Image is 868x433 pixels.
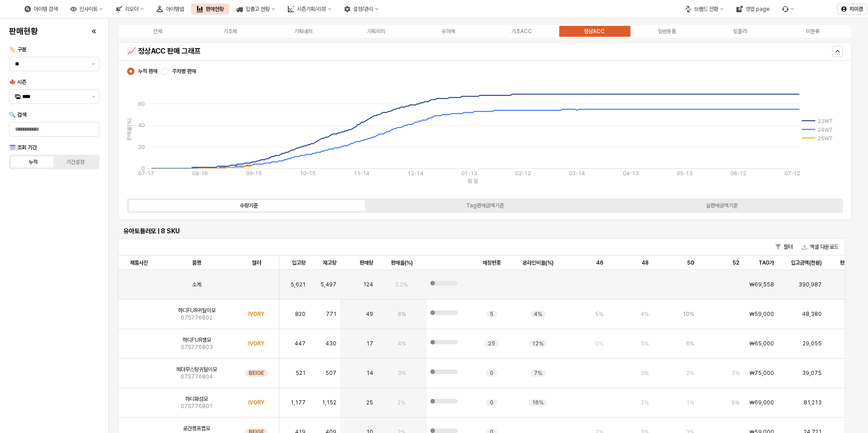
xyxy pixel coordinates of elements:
[791,259,822,266] span: 입고금액(천원)
[125,6,138,12] div: 리오더
[485,27,557,35] label: 기초ACC
[532,340,543,347] span: 12%
[686,340,694,347] span: 6%
[110,4,149,15] button: 리오더
[321,281,336,288] span: 5,497
[750,340,774,347] span: ₩65,000
[322,399,336,406] span: 1,152
[366,399,373,406] span: 25
[706,202,738,209] div: 실판매금액기준
[641,399,649,406] span: 2%
[832,46,843,57] button: Hide
[686,369,694,377] span: 2%
[398,369,406,377] span: 3%
[367,202,603,210] label: Tag판매금액기준
[127,47,662,56] h5: 📈 정상ACC 판매 그래프
[631,27,703,35] label: 일반용품
[806,28,819,34] div: 미분류
[151,4,189,15] div: 아이템맵
[19,4,63,15] button: 아이템 검색
[398,310,406,318] span: 6%
[66,159,84,165] div: 기간설정
[511,28,532,34] div: 기초ACC
[267,27,340,35] label: 기획내의
[248,340,264,347] span: IVORY
[490,399,493,406] span: 0
[130,202,367,210] label: 수량기준
[534,310,542,318] span: 4%
[750,281,774,288] span: ₩69,558
[750,399,774,406] span: ₩69,000
[153,28,162,34] div: 전체
[182,336,211,344] span: 하디FUR챙모
[29,159,38,165] div: 누적
[296,369,306,377] span: 521
[398,399,405,406] span: 2%
[9,112,26,118] span: 🔍 검색
[191,4,229,15] div: 판매현황
[172,68,196,75] span: 주차별 판매
[194,27,266,35] label: 기초복
[366,369,373,377] span: 14
[680,4,729,15] div: 브랜드 전환
[750,310,774,318] span: ₩59,000
[231,4,281,15] button: 입출고 현황
[391,259,413,266] span: 판매율(%)
[802,369,822,377] span: 39,075
[837,4,867,15] button: 지미경
[360,259,373,266] span: 판매량
[240,202,258,209] div: 수량기준
[9,27,38,36] h4: 판매현황
[176,366,217,373] span: 헤더무스탕귀달이모
[658,28,676,34] div: 일반용품
[121,27,194,35] label: 전체
[178,307,216,314] span: 하디FUR귀달이모
[683,310,694,318] span: 10%
[192,259,201,266] span: 품명
[181,403,212,410] span: 07S776801
[326,310,336,318] span: 771
[34,6,58,12] div: 아이템 검색
[65,4,108,15] button: 인사이트
[181,314,212,321] span: 07S776802
[442,28,455,34] div: 유아복
[223,28,237,34] div: 기초복
[641,310,649,318] span: 4%
[703,27,776,35] label: 토들러
[490,369,493,377] span: 0
[641,340,649,347] span: 3%
[292,259,306,266] span: 입고량
[291,399,306,406] span: 1,177
[523,259,553,266] span: 온라인비율(%)
[395,281,408,288] span: 2.2%
[88,90,99,103] button: 제안 사항 표시
[490,310,493,318] span: 5
[750,369,774,377] span: ₩75,000
[799,281,822,288] span: 390,987
[138,68,158,75] span: 누적 판매
[166,6,184,12] div: 아이템맵
[181,344,213,351] span: 07S776803
[488,340,495,347] span: 25
[759,259,774,266] span: TAG가
[252,259,261,266] span: 컬러
[353,6,373,12] div: 설정/관리
[733,28,747,34] div: 토들러
[798,241,842,252] button: 엑셀 다운로드
[595,340,603,347] span: 0%
[340,27,412,35] label: 기획외의
[325,340,336,347] span: 430
[641,259,649,266] span: 48
[412,27,485,35] label: 유아복
[466,202,504,209] div: Tag판매금액기준
[123,227,840,235] h6: 유아토들러모 | 8 SKU
[79,6,98,12] div: 인사이트
[246,6,270,12] div: 입출고 현황
[596,259,603,266] span: 46
[294,28,312,34] div: 기획내의
[745,6,769,12] div: 영업 page
[339,4,384,15] button: 설정/관리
